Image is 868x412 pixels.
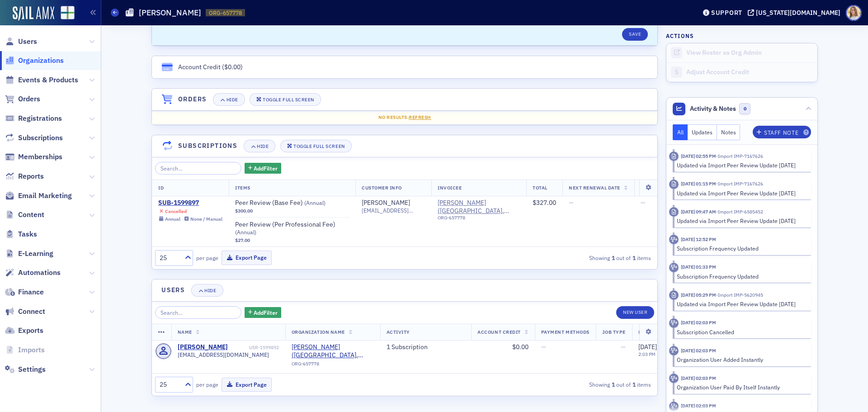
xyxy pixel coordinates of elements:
[492,380,651,388] div: Showing out of items
[409,114,431,120] span: Refresh
[304,199,325,206] span: ( Annual )
[669,402,679,411] div: Activity
[293,144,344,149] div: Toggle Full Screen
[18,229,37,239] span: Tasks
[254,308,278,317] span: Add Filter
[292,361,374,370] div: ORG-657778
[669,290,679,300] div: Imported Activity
[18,94,40,104] span: Orders
[610,254,616,262] strong: 1
[18,37,37,47] span: Users
[226,97,238,102] div: Hide
[666,62,817,82] a: Adjust Account Credit
[178,329,192,335] span: Name
[541,343,546,351] span: —
[213,93,245,106] button: Hide
[533,199,556,207] span: $327.00
[158,114,651,121] div: No results.
[748,9,844,16] button: [US_STATE][DOMAIN_NAME]
[681,319,716,326] time: 7/8/2022 02:03 PM
[5,345,45,355] a: Imports
[235,199,349,207] span: Peer Review (Base Fee)
[638,351,656,357] time: 2:03 PM
[178,343,228,351] a: [PERSON_NAME]
[235,221,349,237] span: Peer Review (Per Professional Fee)
[5,171,44,181] a: Reports
[235,228,256,236] span: ( Annual )
[438,185,462,191] span: Invoicee
[631,380,637,388] strong: 1
[681,403,716,409] time: 7/8/2022 02:03 PM
[711,9,742,17] div: Support
[235,221,349,237] a: Peer Review (Per Professional Fee) (Annual)
[5,268,61,278] a: Automations
[569,199,574,207] span: —
[292,343,374,359] a: [PERSON_NAME] ([GEOGRAPHIC_DATA], [GEOGRAPHIC_DATA])
[5,37,37,47] a: Users
[155,306,241,319] input: Search…
[666,32,694,40] h4: Actions
[18,249,53,259] span: E-Learning
[18,307,45,317] span: Connect
[477,329,520,335] span: Account Credit
[512,343,528,351] span: $0.00
[756,9,840,17] div: [US_STATE][DOMAIN_NAME]
[681,236,716,242] time: 6/13/2023 12:52 PM
[362,207,425,214] span: [EMAIL_ADDRESS][DOMAIN_NAME]
[222,251,272,265] button: Export Page
[681,208,716,215] time: 4/24/2024 09:47 AM
[5,326,43,336] a: Exports
[18,210,44,220] span: Content
[244,140,275,152] button: Hide
[257,144,269,149] div: Hide
[178,95,207,104] h4: Orders
[716,292,763,298] span: Import IMP-5620945
[677,161,805,169] div: Updated via Import Peer Review Update [DATE]
[280,140,352,152] button: Toggle Full Screen
[677,272,805,280] div: Subscription Frequency Updated
[638,329,674,335] span: Date Created
[362,199,410,207] a: [PERSON_NAME]
[5,210,44,220] a: Content
[190,216,222,222] div: None / Manual
[245,163,282,174] button: AddFilter
[677,217,805,225] div: Updated via Import Peer Review Update [DATE]
[610,380,616,388] strong: 1
[292,329,345,335] span: Organization Name
[669,180,679,189] div: Imported Activity
[739,103,750,114] span: 0
[160,253,179,263] div: 25
[18,152,62,162] span: Memberships
[677,189,805,197] div: Updated via Import Peer Review Update [DATE]
[263,97,314,102] div: Toggle Full Screen
[5,249,53,259] a: E-Learning
[139,7,201,18] h1: [PERSON_NAME]
[191,284,223,297] button: Hide
[641,199,646,207] span: —
[673,124,688,140] button: All
[18,345,45,355] span: Imports
[438,199,520,224] span: James Davis (Garfield, AR)
[158,199,222,207] a: SUB-1599897
[681,180,716,187] time: 4/28/2025 01:15 PM
[681,347,716,354] time: 7/8/2022 02:03 PM
[13,6,54,21] img: SailAMX
[5,287,44,297] a: Finance
[616,306,654,319] a: New User
[18,268,61,278] span: Automations
[717,124,741,140] button: Notes
[533,185,547,191] span: Total
[716,180,763,187] span: Import IMP-7167626
[155,162,241,175] input: Search…
[569,185,620,191] span: Next Renewal Date
[846,5,862,21] span: Profile
[18,326,43,336] span: Exports
[18,114,62,123] span: Registrations
[222,378,272,392] button: Export Page
[292,343,374,359] span: James Davis (Garfield, AR)
[18,75,78,85] span: Events & Products
[677,300,805,308] div: Updated via Import Peer Review Update [DATE]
